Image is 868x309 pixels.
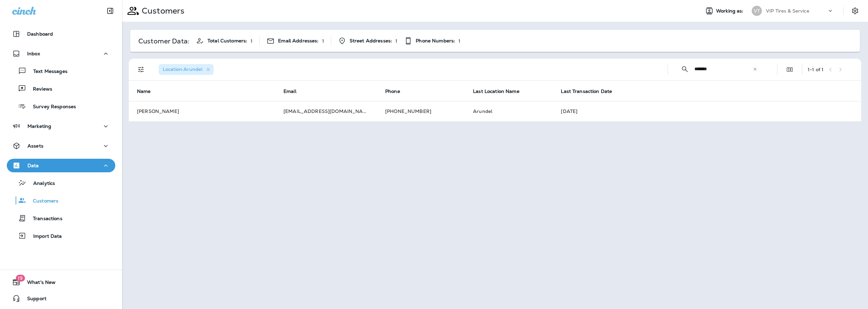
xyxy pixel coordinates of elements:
p: Import Data [26,233,62,240]
p: Analytics [26,180,55,187]
span: Last Location Name [473,88,528,94]
p: Survey Responses [26,104,76,110]
button: 19What's New [7,275,115,289]
span: Phone [385,89,400,94]
button: Collapse Sidebar [101,4,120,18]
span: Last Location Name [473,89,519,94]
button: Reviews [7,81,115,96]
span: 19 [16,275,25,282]
span: Phone Numbers: [416,38,455,44]
span: Email [283,89,296,94]
td: [PERSON_NAME] [129,101,275,121]
button: Dashboard [7,27,115,41]
button: Assets [7,139,115,153]
button: Marketing [7,119,115,133]
span: Arundel [473,108,492,114]
p: 1 [395,38,397,44]
p: Data [27,163,39,168]
td: [EMAIL_ADDRESS][DOMAIN_NAME] [275,101,377,121]
button: Import Data [7,229,115,243]
button: Settings [849,5,861,17]
span: Support [20,296,46,304]
button: Filters [134,63,148,76]
span: Working as: [716,8,745,14]
span: Last Transaction Date [561,88,621,94]
p: Reviews [26,86,52,93]
p: Transactions [26,216,62,222]
span: Name [137,89,151,94]
div: 1 - 1 of 1 [808,67,824,72]
button: Data [7,159,115,172]
button: Edit Fields [783,63,796,76]
span: Email [283,88,305,94]
p: Inbox [27,51,40,56]
span: Street Addresses: [350,38,392,44]
button: Survey Responses [7,99,115,113]
p: 1 [458,38,460,44]
button: Customers [7,193,115,208]
td: [DATE] [553,101,861,121]
div: VT [752,6,762,16]
p: Customers [26,198,58,205]
p: VIP Tires & Service [766,8,809,14]
span: What's New [20,279,56,288]
span: Last Transaction Date [561,89,612,94]
button: Transactions [7,211,115,225]
div: Location:Arundel [159,64,214,75]
button: Support [7,292,115,305]
p: Customers [139,6,184,16]
p: Assets [27,143,43,149]
span: Name [137,88,160,94]
td: [PHONE_NUMBER] [377,101,465,121]
span: Total Customers: [208,38,247,44]
span: Phone [385,88,409,94]
span: Location : Arundel [163,66,202,72]
button: Text Messages [7,64,115,78]
button: Inbox [7,47,115,60]
p: Marketing [27,123,51,129]
p: Customer Data: [138,38,189,44]
p: Text Messages [26,69,67,75]
p: 1 [251,38,253,44]
button: Collapse Search [678,62,692,76]
p: 1 [322,38,324,44]
p: Dashboard [27,31,53,37]
span: Email Addresses: [278,38,318,44]
button: Analytics [7,176,115,190]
